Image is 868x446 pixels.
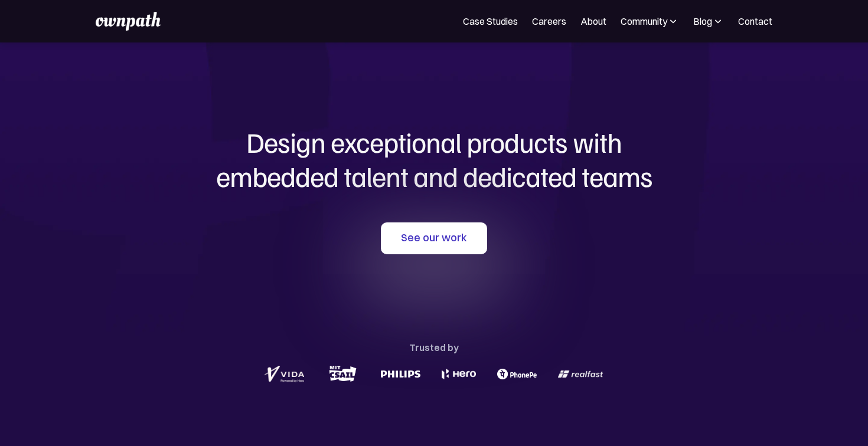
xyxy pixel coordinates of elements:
[693,14,712,28] div: Blog
[151,125,717,193] h1: Design exceptional products with embedded talent and dedicated teams
[621,14,667,28] div: Community
[580,14,606,28] a: About
[738,14,772,28] a: Contact
[693,14,724,28] div: Blog
[381,222,487,254] a: See our work
[532,14,566,28] a: Careers
[463,14,518,28] a: Case Studies
[409,339,459,356] div: Trusted by
[621,14,679,28] div: Community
